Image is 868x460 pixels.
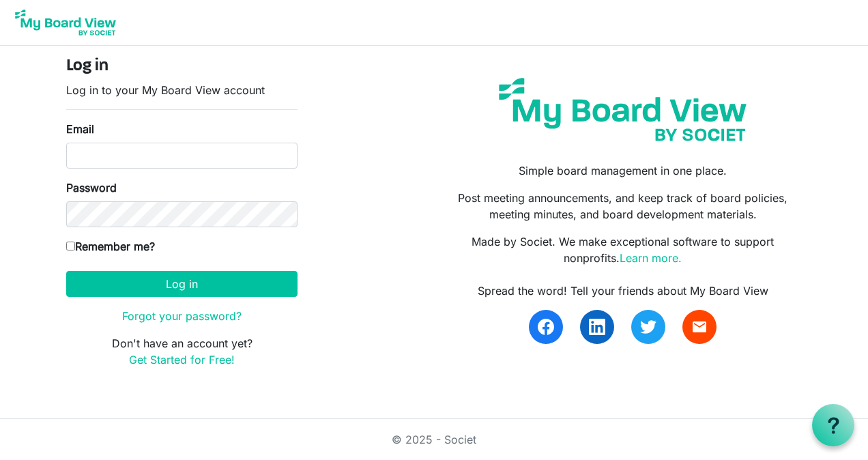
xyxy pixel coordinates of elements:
[538,319,554,335] img: facebook.svg
[66,335,298,368] p: Don't have an account yet?
[129,353,235,366] a: Get Started for Free!
[11,5,120,40] img: My Board View Logo
[444,283,802,299] div: Spread the word! Tell your friends about My Board View
[66,242,75,250] input: Remember me?
[122,309,242,323] a: Forgot your password?
[66,57,298,76] h4: Log in
[66,238,155,255] label: Remember me?
[66,82,298,98] p: Log in to your My Board View account
[66,179,117,196] label: Password
[489,68,757,152] img: my-board-view-societ.svg
[640,319,656,335] img: twitter.svg
[620,251,682,265] a: Learn more.
[444,162,802,179] p: Simple board management in one place.
[682,310,717,344] a: email
[66,271,298,297] button: Log in
[444,233,802,266] p: Made by Societ. We make exceptional software to support nonprofits.
[392,433,476,446] a: © 2025 - Societ
[691,319,708,335] span: email
[444,190,802,222] p: Post meeting announcements, and keep track of board policies, meeting minutes, and board developm...
[589,319,605,335] img: linkedin.svg
[66,121,94,137] label: Email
